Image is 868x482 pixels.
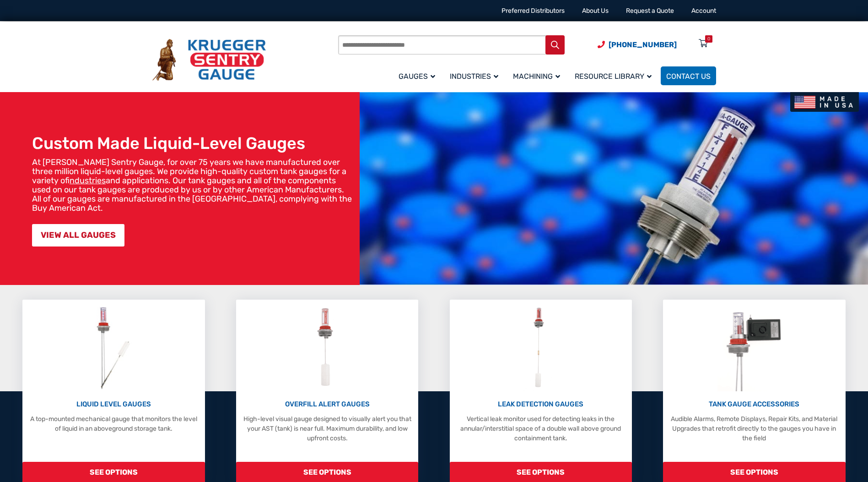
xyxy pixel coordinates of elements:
p: Vertical leak monitor used for detecting leaks in the annular/interstitial space of a double wall... [454,414,627,443]
img: Liquid Level Gauges [89,304,138,391]
img: Overfill Alert Gauges [307,304,348,391]
span: Machining [513,72,560,81]
a: Industries [444,65,507,87]
span: [PHONE_NUMBER] [609,40,677,49]
img: Tank Gauge Accessories [717,304,791,391]
p: High-level visual gauge designed to visually alert you that your AST (tank) is near full. Maximum... [241,414,414,443]
p: LIQUID LEVEL GAUGES [27,399,200,410]
div: 0 [707,35,710,43]
a: Request a Quote [626,7,674,15]
img: Made In USA [790,92,859,112]
a: Gauges [393,65,444,87]
a: Phone Number (920) 434-8860 [598,39,677,50]
h1: Custom Made Liquid-Level Gauges [32,133,355,153]
span: Industries [450,72,498,81]
a: About Us [582,7,609,15]
p: Audible Alarms, Remote Displays, Repair Kits, and Material Upgrades that retrofit directly to the... [668,414,841,443]
img: Leak Detection Gauges [523,304,559,391]
p: OVERFILL ALERT GAUGES [241,399,414,410]
span: Resource Library [575,72,652,81]
a: Contact Us [661,66,716,85]
p: A top-mounted mechanical gauge that monitors the level of liquid in an aboveground storage tank. [27,414,200,433]
a: Preferred Distributors [501,7,565,15]
p: TANK GAUGE ACCESSORIES [668,399,841,410]
img: Krueger Sentry Gauge [152,39,266,81]
a: Machining [507,65,569,87]
p: LEAK DETECTION GAUGES [454,399,627,410]
p: At [PERSON_NAME] Sentry Gauge, for over 75 years we have manufactured over three million liquid-l... [32,158,355,213]
span: Contact Us [666,72,711,81]
span: Gauges [399,72,435,81]
a: VIEW ALL GAUGES [32,224,124,246]
a: Resource Library [569,65,661,87]
a: industries [70,175,106,186]
a: Account [691,7,716,15]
